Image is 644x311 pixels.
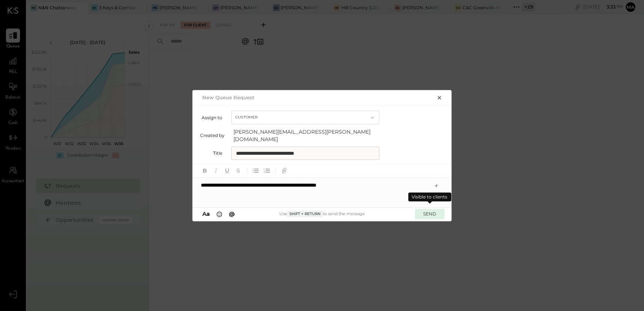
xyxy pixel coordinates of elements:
button: Aa [200,210,212,218]
label: Title [200,150,222,156]
span: @ [229,210,235,217]
div: Use to send the message [237,211,408,217]
label: Assign to [200,115,222,120]
button: Ordered List [262,166,272,175]
button: Underline [222,166,232,175]
button: Strikethrough [233,166,243,175]
button: Customer [231,111,379,124]
span: Shift + Return [287,211,323,217]
span: [PERSON_NAME][EMAIL_ADDRESS][PERSON_NAME][DOMAIN_NAME] [233,128,382,143]
label: Created by [200,133,225,138]
button: @ [227,210,237,218]
button: SEND [415,209,445,219]
div: Visible to clients [408,193,451,201]
h2: New Queue Request [202,94,255,100]
span: a [206,210,210,217]
button: Bold [200,166,210,175]
button: Unordered List [251,166,260,175]
button: Italic [211,166,221,175]
button: Add URL [279,166,289,175]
